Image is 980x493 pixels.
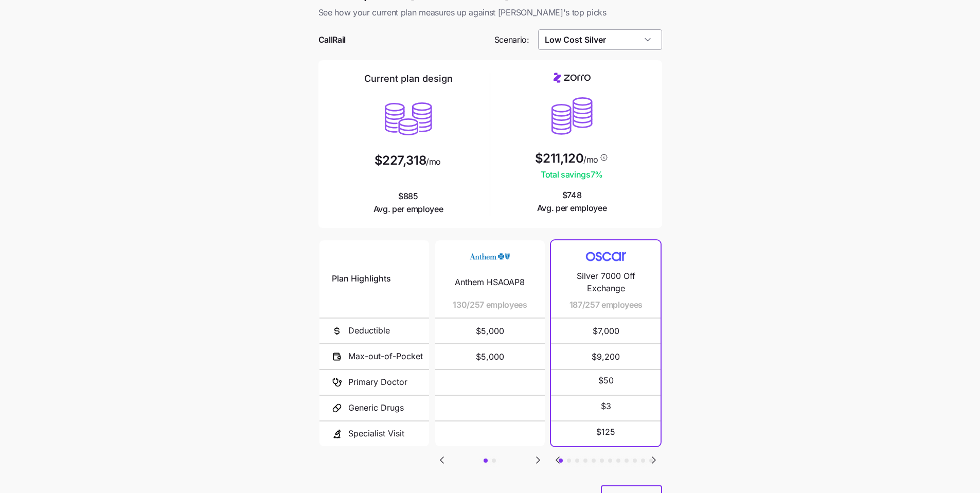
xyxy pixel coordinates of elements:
span: $5,000 [448,344,532,369]
span: Generic Drugs [348,401,404,414]
span: Specialist Visit [348,427,404,440]
span: Total savings 7 % [535,168,609,181]
span: Anthem HSAOAP8 [455,276,525,289]
span: 187/257 employees [569,298,643,311]
span: /mo [583,155,598,164]
span: Avg. per employee [373,203,443,216]
button: Go to previous slide [551,453,564,467]
span: Max-out-of-Pocket [348,350,423,363]
span: Deductible [348,324,390,337]
h2: Current plan design [364,73,453,85]
svg: Go to next slide [532,454,544,466]
span: $885 [373,190,443,216]
span: Primary Doctor [348,376,407,389]
span: /mo [426,157,441,166]
span: CallRail [318,33,346,46]
span: $7,000 [563,319,648,343]
span: $748 [537,189,607,215]
span: 130/257 employees [453,298,527,311]
span: $5,000 [448,319,532,343]
button: Go to next slide [647,453,661,467]
svg: Go to previous slide [551,454,564,466]
img: Carrier [585,246,627,266]
span: $50 [598,374,614,387]
span: Scenario: [494,33,529,46]
span: $125 [596,426,615,438]
span: See how your current plan measures up against [PERSON_NAME]'s top picks [318,6,662,19]
span: $9,200 [563,344,648,369]
button: Go to previous slide [435,453,449,467]
img: Carrier [469,246,510,266]
svg: Go to next slide [648,454,660,466]
span: Plan Highlights [332,272,391,285]
span: $3 [601,400,611,413]
button: Go to next slide [531,453,545,467]
span: $227,318 [375,154,426,167]
svg: Go to previous slide [436,454,448,466]
span: Avg. per employee [537,202,607,215]
span: Silver 7000 Off Exchange [563,270,648,295]
span: $211,120 [535,152,583,165]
